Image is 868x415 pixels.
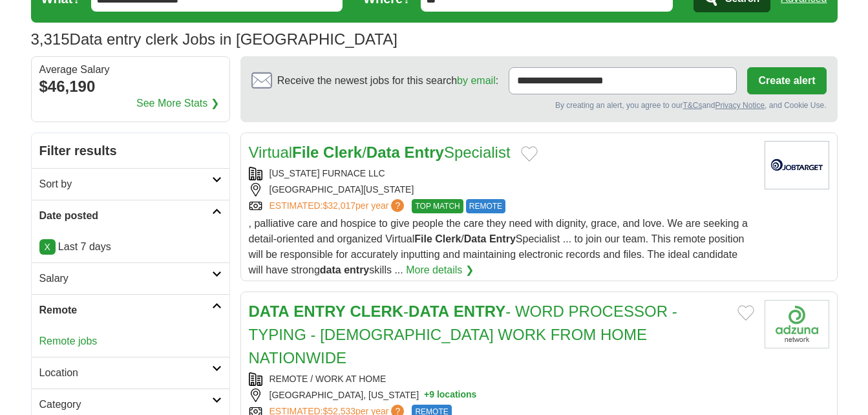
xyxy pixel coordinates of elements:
a: Date posted [32,200,229,231]
span: $32,017 [323,200,355,211]
strong: Clerk [323,144,362,161]
strong: Data [366,144,400,161]
h2: Category [39,397,212,412]
span: Receive the newest jobs for this search : [277,73,498,89]
span: , palliative care and hospice to give people the care they need with dignity, grace, and love. We... [249,218,748,275]
strong: Entry [405,144,444,161]
strong: ENTRY [454,303,505,320]
strong: DATA [408,303,449,320]
span: ? [391,199,404,212]
button: Add to favorite jobs [737,305,754,321]
div: [US_STATE] FURNACE LLC [249,167,754,180]
img: Company logo [765,141,829,189]
h1: Data entry clerk Jobs in [GEOGRAPHIC_DATA] [31,30,397,48]
div: REMOTE / WORK AT HOME [249,372,754,386]
a: X [39,239,56,255]
button: +9 locations [424,388,476,402]
h2: Filter results [32,133,229,168]
h2: Sort by [39,176,212,192]
a: DATA ENTRY CLERK-DATA ENTRY- WORD PROCESSOR - TYPING - [DEMOGRAPHIC_DATA] WORK FROM HOME NATIONWIDE [249,303,677,367]
span: 3,315 [31,28,70,51]
a: See More Stats ❯ [136,96,219,111]
a: Remote [32,294,229,326]
span: TOP MATCH [412,199,463,213]
h2: Salary [39,271,212,286]
a: Remote jobs [39,335,98,346]
div: [GEOGRAPHIC_DATA][US_STATE] [249,183,754,197]
a: Sort by [32,168,229,200]
strong: CLERK [350,303,403,320]
strong: File [414,233,432,244]
p: Last 7 days [39,239,222,255]
div: Average Salary [39,65,222,75]
strong: Clerk [435,233,461,244]
h2: Location [39,365,212,381]
h2: Date posted [39,208,212,224]
a: by email [457,75,496,86]
button: Create alert [747,67,826,94]
strong: Data [464,233,487,244]
strong: File [292,144,319,161]
strong: Entry [489,233,516,244]
span: REMOTE [466,199,505,213]
button: Add to favorite jobs [521,146,538,162]
div: $46,190 [39,75,222,98]
a: More details ❯ [406,262,474,278]
strong: DATA [249,303,290,320]
span: + [424,388,429,402]
strong: entry [344,264,369,275]
img: Company logo [765,300,829,348]
div: [GEOGRAPHIC_DATA], [US_STATE] [249,388,754,402]
strong: data [320,264,341,275]
a: Salary [32,262,229,294]
a: T&Cs [683,101,702,110]
a: ESTIMATED:$32,017per year? [270,199,407,213]
div: By creating an alert, you agree to our and , and Cookie Use. [251,100,827,111]
strong: ENTRY [293,303,345,320]
a: VirtualFile Clerk/Data EntrySpecialist [249,144,511,161]
a: Location [32,357,229,388]
h2: Remote [39,303,212,318]
a: Privacy Notice [715,101,765,110]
